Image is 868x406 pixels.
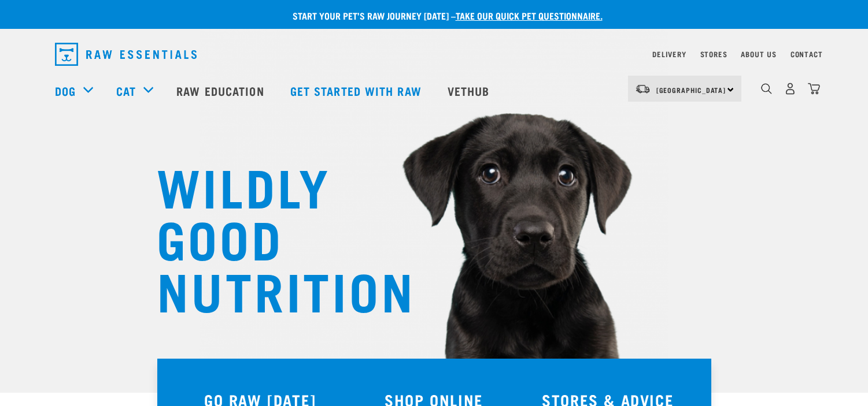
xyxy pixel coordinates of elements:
a: Stores [700,52,727,56]
a: Raw Education [165,68,278,114]
img: user.png [784,83,796,95]
a: take our quick pet questionnaire. [456,13,603,18]
img: van-moving.png [635,84,651,94]
nav: dropdown navigation [46,38,823,70]
a: About Us [741,52,776,56]
img: home-icon-1@2x.png [761,83,772,94]
a: Dog [55,82,76,99]
h1: WILDLY GOOD NUTRITION [157,159,388,315]
a: Delivery [652,52,686,56]
img: home-icon@2x.png [808,83,820,95]
a: Get started with Raw [279,68,436,114]
a: Vethub [436,68,504,114]
a: Contact [791,52,823,56]
img: Raw Essentials Logo [55,43,197,66]
span: [GEOGRAPHIC_DATA] [656,88,726,92]
a: Cat [116,82,136,99]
